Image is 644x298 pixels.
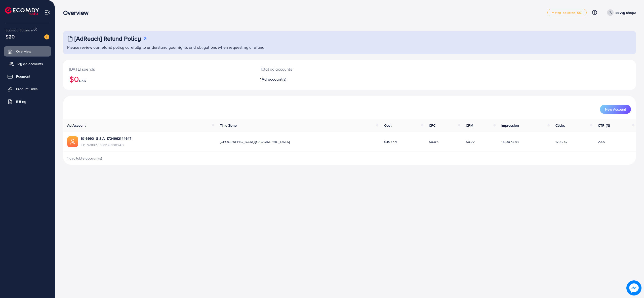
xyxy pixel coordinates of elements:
span: CTR (%) [598,123,610,128]
span: $0.72 [466,139,475,144]
button: New Account [600,105,631,114]
a: Product Links [4,84,51,94]
span: Impression [501,123,519,128]
span: New Account [605,108,626,111]
a: Overview [4,46,51,56]
p: Total ad accounts [260,66,391,72]
span: $4977.71 [384,139,397,144]
span: Clicks [555,123,565,128]
span: Overview [16,49,31,54]
span: USD [79,78,86,83]
span: 14,007,483 [501,139,519,144]
img: logo [5,7,39,15]
span: Ad account(s) [262,76,286,82]
span: $0.06 [429,139,438,144]
span: My ad accounts [17,61,43,66]
a: 1016990_S S A_1724962144647 [81,136,131,141]
span: Billing [16,99,26,104]
a: Payment [4,71,51,81]
img: ic-ads-acc.e4c84228.svg [67,136,78,147]
span: $20 [6,33,15,40]
p: Please review our refund policy carefully to understand your rights and obligations when requesti... [67,44,633,50]
h2: 1 [260,77,391,82]
span: 170,247 [555,139,568,144]
a: Billing [4,96,51,107]
h3: Overview [63,9,93,16]
span: ID: 7408655972178100240 [81,142,131,147]
span: Time Zone [220,123,237,128]
span: Ecomdy Balance [6,28,33,33]
span: Ad Account [67,123,86,128]
img: menu [44,10,50,15]
img: image [627,281,641,295]
span: 2.45 [598,139,605,144]
h3: [AdReach] Refund Policy [74,35,141,42]
span: Product Links [16,86,38,91]
img: image [44,34,49,39]
span: CPC [429,123,435,128]
a: metap_pakistan_001 [547,9,587,16]
span: 1 available account(s) [67,156,102,161]
p: [DATE] spends [69,66,248,72]
span: metap_pakistan_001 [552,11,582,14]
span: CPM [466,123,473,128]
p: savvy shopz [616,10,636,16]
span: Payment [16,74,30,79]
span: Cost [384,123,391,128]
span: [GEOGRAPHIC_DATA]/[GEOGRAPHIC_DATA] [220,139,290,144]
a: savvy shopz [605,9,636,16]
h2: $0 [69,74,248,84]
a: My ad accounts [4,59,51,69]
